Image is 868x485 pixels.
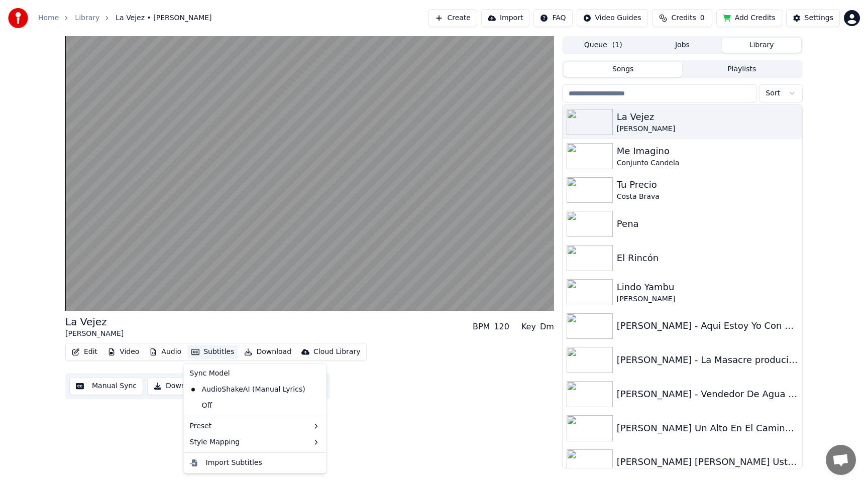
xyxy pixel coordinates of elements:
button: Create [428,9,477,27]
button: Video Guides [577,9,648,27]
div: Lindo Yambu [617,280,798,294]
span: 0 [700,13,705,23]
div: La Vejez [65,315,124,329]
div: Sync Model [186,366,324,382]
button: Manual Sync [69,377,143,395]
div: [PERSON_NAME] Un Alto En El Camino Producido por [PERSON_NAME] [617,421,798,435]
div: Pena [617,217,798,231]
div: Key [521,321,536,333]
button: Video [103,345,143,359]
span: Sort [766,88,780,98]
button: Download Video [147,377,229,395]
div: Cloud Library [313,347,360,357]
button: Songs [564,62,683,77]
button: Subtitles [187,345,238,359]
div: AudioShakeAI (Manual Lyrics) [186,382,309,398]
div: Tu Precio [617,178,798,192]
div: Open chat [826,445,856,475]
div: BPM [473,321,490,333]
div: [PERSON_NAME] - Vendedor De Agua Producido por [PERSON_NAME] [617,387,798,401]
button: Playlists [682,62,801,77]
button: Jobs [643,38,722,53]
button: Edit [68,345,101,359]
div: Costa Brava [617,192,798,202]
div: [PERSON_NAME] [617,124,798,134]
div: El Rincón [617,251,798,265]
div: Import Subtitles [206,458,262,468]
button: Settings [786,9,840,27]
button: Credits0 [652,9,712,27]
span: La Vejez • [PERSON_NAME] [116,13,211,23]
div: Style Mapping [186,434,324,450]
div: 120 [494,321,509,333]
button: Add Credits [716,9,782,27]
div: Off [186,398,324,414]
div: Dm [540,321,554,333]
div: [PERSON_NAME] - Aqui Estoy Yo Con Mi Son Producido por [PERSON_NAME] [617,319,798,333]
div: [PERSON_NAME] [65,329,124,339]
div: Preset [186,418,324,434]
button: Audio [145,345,185,359]
div: Conjunto Candela [617,158,798,168]
nav: breadcrumb [38,13,212,23]
button: Library [722,38,801,53]
button: Queue [564,38,643,53]
div: [PERSON_NAME] [617,294,798,304]
span: Credits [671,13,696,23]
div: La Vejez [617,110,798,124]
div: [PERSON_NAME] - La Masacre producido por [PERSON_NAME] [617,353,798,367]
span: ( 1 ) [612,40,622,50]
button: FAQ [533,9,572,27]
img: youka [8,8,28,28]
div: [PERSON_NAME] [PERSON_NAME] Usted Producido por [PERSON_NAME].[PERSON_NAME] [617,455,798,469]
a: Home [38,13,59,23]
button: Import [481,9,529,27]
div: Me Imagino [617,144,798,158]
button: Download [240,345,295,359]
div: Settings [805,13,833,23]
a: Library [75,13,99,23]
